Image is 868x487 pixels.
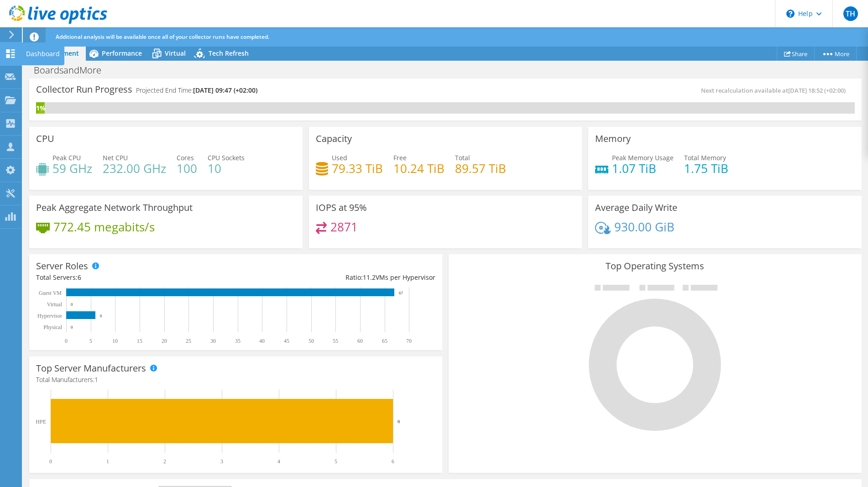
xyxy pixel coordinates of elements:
span: Used [332,153,347,162]
h4: 89.57 TiB [455,163,506,173]
text: 67 [399,291,403,295]
h4: 1.75 TiB [684,163,728,173]
span: Tech Refresh [209,49,249,58]
text: 6 [392,458,394,465]
text: 6 [100,314,102,318]
text: Guest VM [39,290,62,296]
text: 60 [357,338,363,344]
h4: 79.33 TiB [332,163,383,173]
span: Peak Memory Usage [612,153,674,162]
text: 6 [397,419,400,424]
h3: Top Server Manufacturers [36,363,146,373]
text: 0 [65,338,68,344]
span: Next recalculation available at [701,86,850,94]
span: Free [393,153,407,162]
div: Dashboard [21,42,64,65]
text: 15 [137,338,142,344]
text: HPE [36,419,46,425]
span: 6 [78,273,81,282]
a: Share [777,47,815,61]
span: Total [455,153,470,162]
text: 0 [71,325,73,330]
span: Virtual [165,49,186,58]
text: 5 [89,338,92,344]
text: 65 [382,338,387,344]
h4: 100 [177,163,197,173]
text: 30 [210,338,216,344]
svg: \n [786,10,795,18]
text: 4 [277,458,280,465]
text: 55 [333,338,338,344]
a: More [814,47,857,61]
span: TH [843,6,858,21]
h4: 772.45 megabits/s [53,222,155,232]
text: 45 [284,338,289,344]
h4: Projected End Time: [136,85,257,95]
h4: Total Manufacturers: [36,375,435,385]
h4: 930.00 GiB [614,222,675,232]
text: 2 [163,458,166,465]
text: 1 [106,458,109,465]
span: Net CPU [103,153,128,162]
text: 35 [235,338,241,344]
text: 25 [186,338,191,344]
text: Hypervisor [37,313,62,319]
text: Physical [43,324,62,330]
h3: Average Daily Write [595,203,677,213]
h3: Memory [595,134,631,144]
text: 0 [49,458,52,465]
span: Peak CPU [52,153,81,162]
h3: Capacity [316,134,352,144]
span: Cores [177,153,194,162]
h4: 232.00 GHz [103,163,166,173]
text: 0 [71,302,73,307]
text: 70 [406,338,412,344]
span: Performance [102,49,142,58]
h4: 1.07 TiB [612,163,674,173]
span: Total Memory [684,153,726,162]
span: 1 [94,375,98,384]
text: 50 [309,338,314,344]
h3: Server Roles [36,261,88,271]
text: 40 [259,338,265,344]
span: [DATE] 18:52 (+02:00) [788,86,846,94]
text: Virtual [47,301,63,308]
h1: BoardsandMore [30,65,115,75]
div: Total Servers: [36,272,235,283]
h3: CPU [36,134,54,144]
text: 10 [112,338,118,344]
span: 11.2 [363,273,376,282]
h4: 10 [208,163,245,173]
span: CPU Sockets [208,153,245,162]
span: Additional analysis will be available once all of your collector runs have completed. [56,33,269,41]
h4: 59 GHz [52,163,92,173]
h4: 2871 [330,222,358,232]
div: Ratio: VMs per Hypervisor [235,272,435,283]
text: 5 [335,458,337,465]
span: [DATE] 09:47 (+02:00) [193,86,257,94]
h3: Peak Aggregate Network Throughput [36,203,193,213]
h3: IOPS at 95% [316,203,367,213]
h3: Top Operating Systems [455,261,855,271]
text: 3 [220,458,223,465]
div: 1% [36,103,45,113]
h4: 10.24 TiB [393,163,444,173]
text: 20 [162,338,167,344]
